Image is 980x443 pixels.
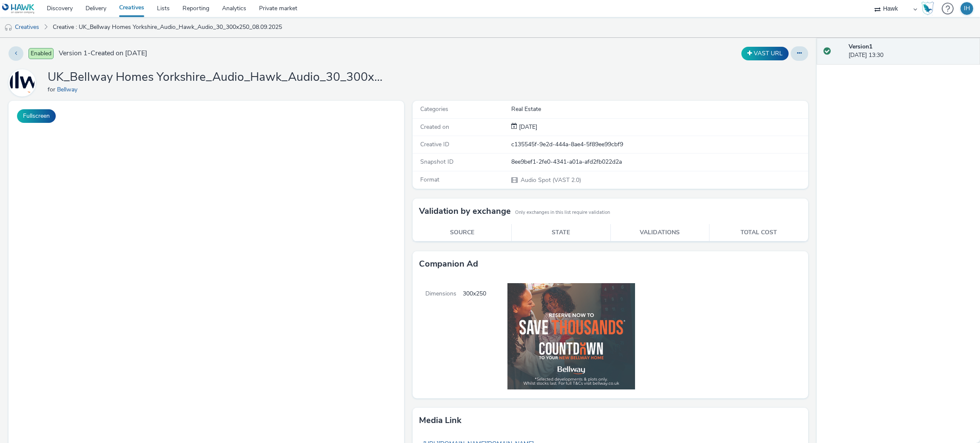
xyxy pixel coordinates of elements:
span: Creative ID [420,140,449,148]
span: 300x250 [463,277,486,398]
span: Format [420,176,439,184]
div: Duplicate the creative as a VAST URL [739,47,791,60]
img: undefined Logo [2,3,35,14]
span: Categories [420,105,448,113]
a: Hawk Academy [921,2,937,15]
th: State [512,224,611,241]
a: Bellway [57,85,81,94]
img: Hawk Academy [921,2,934,15]
span: for [48,85,57,94]
img: Bellway [10,71,34,95]
div: [DATE] 13:30 [849,43,973,60]
button: Fullscreen [17,109,56,123]
span: [DATE] [517,123,537,131]
strong: Version 1 [849,43,872,51]
small: Only exchanges in this list require validation [515,209,610,216]
div: Creation 08 September 2025, 13:30 [517,123,537,131]
span: Snapshot ID [420,158,453,166]
a: Creative : UK_Bellway Homes Yorkshire_Audio_Hawk_Audio_30_300x250_08.09.2025 [48,17,286,37]
img: audio [4,23,13,32]
h3: Validation by exchange [419,205,511,218]
h3: Media link [419,414,462,427]
th: Source [413,224,512,241]
button: VAST URL [741,47,789,60]
h3: Companion Ad [419,258,478,270]
img: Companion Ad [486,277,641,396]
div: c135545f-9e2d-444a-8ae4-5f89ee99cbf9 [511,140,807,149]
h1: UK_Bellway Homes Yorkshire_Audio_Hawk_Audio_30_300x250_08.09.2025 [48,69,388,85]
th: Validations [610,224,709,241]
th: Total cost [709,224,809,241]
span: Created on [420,123,449,131]
div: IH [964,2,970,15]
span: Enabled [28,48,54,59]
span: Dimensions [413,277,463,398]
span: Version 1 - Created on [DATE] [59,48,147,58]
div: 8ee9bef1-2fe0-4341-a01a-afd2fb022d2a [511,158,807,166]
div: Real Estate [511,105,807,114]
a: Bellway [9,79,39,87]
span: Audio Spot (VAST 2.0) [520,176,581,184]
